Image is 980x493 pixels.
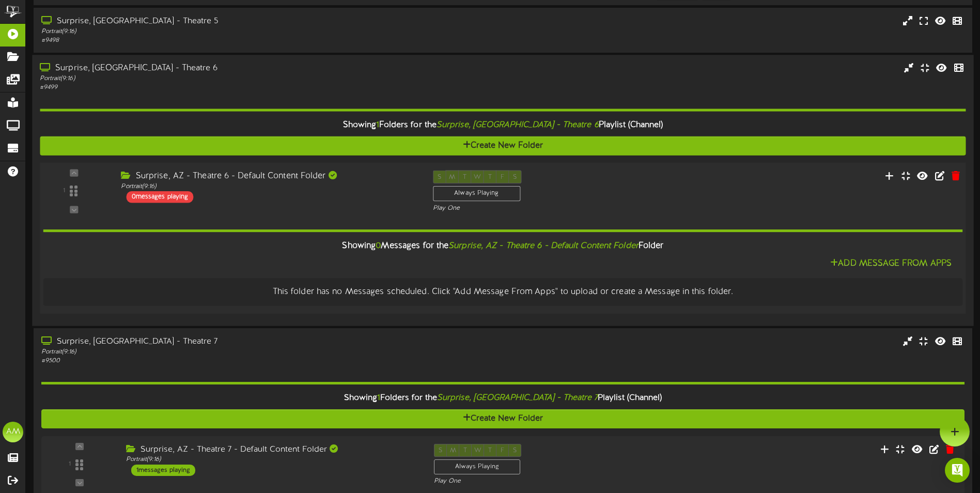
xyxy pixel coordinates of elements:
[32,114,973,136] div: Showing Folders for the Playlist (Channel)
[433,204,651,213] div: Play One
[127,191,194,203] div: 0 messages playing
[434,459,520,474] div: Always Playing
[437,393,598,403] i: Surprise, [GEOGRAPHIC_DATA] - Theatre 7
[121,182,417,191] div: Portrait ( 9:16 )
[34,387,972,409] div: Showing Folders for the Playlist (Channel)
[827,257,955,270] button: Add Message From Apps
[41,27,417,36] div: Portrait ( 9:16 )
[376,241,381,251] span: 0
[437,120,599,130] i: Surprise, [GEOGRAPHIC_DATA] - Theatre 6
[3,422,23,442] div: AM
[121,171,417,182] div: Surprise, AZ - Theatre 6 - Default Content Folder
[41,336,417,348] div: Surprise, [GEOGRAPHIC_DATA] - Theatre 7
[41,16,417,27] div: Surprise, [GEOGRAPHIC_DATA] - Theatre 5
[131,465,195,476] div: 1 messages playing
[41,348,417,357] div: Portrait ( 9:16 )
[376,120,379,130] span: 1
[945,458,970,483] div: Open Intercom Messenger
[377,393,380,403] span: 1
[126,444,418,456] div: Surprise, AZ - Theatre 7 - Default Content Folder
[126,455,418,464] div: Portrait ( 9:16 )
[40,83,416,92] div: # 9499
[41,357,417,365] div: # 9500
[35,235,970,257] div: Showing Messages for the Folder
[51,286,955,298] div: This folder has no Messages scheduled. Click "Add Message From Apps" to upload or create a Messag...
[40,74,416,83] div: Portrait ( 9:16 )
[448,241,639,251] i: Surprise, AZ - Theatre 6 - Default Content Folder
[434,477,649,486] div: Play One
[40,136,966,156] button: Create New Folder
[41,36,417,45] div: # 9498
[40,63,416,74] div: Surprise, [GEOGRAPHIC_DATA] - Theatre 6
[433,186,520,202] div: Always Playing
[41,409,965,428] button: Create New Folder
